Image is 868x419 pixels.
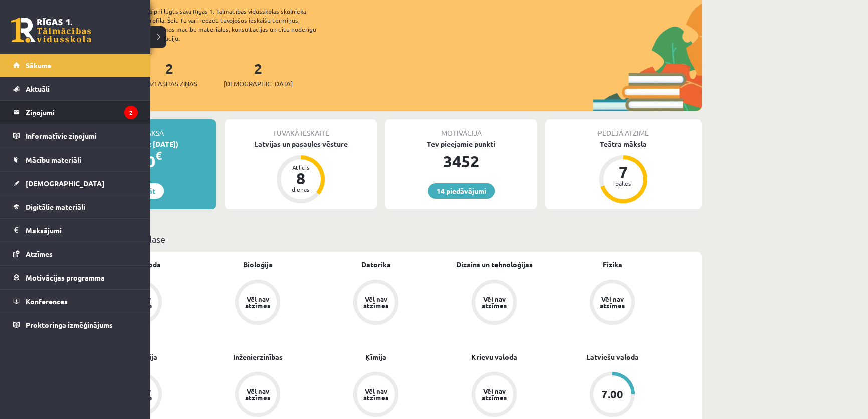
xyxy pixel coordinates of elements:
span: Digitālie materiāli [26,202,85,211]
div: 7 [608,164,638,180]
div: Teātra māksla [545,138,702,149]
a: Teātra māksla 7 balles [545,138,702,205]
div: Vēl nav atzīmes [244,388,272,401]
a: 2Neizlasītās ziņas [141,59,197,89]
div: balles [608,180,638,186]
div: Vēl nav atzīmes [598,296,626,309]
a: Rīgas 1. Tālmācības vidusskola [11,18,91,43]
a: Vēl nav atzīmes [198,280,317,327]
a: Dizains un tehnoloģijas [456,259,533,270]
p: Mācību plāns 8.a JK klase [64,232,698,246]
a: Proktoringa izmēģinājums [13,313,138,336]
a: Inženierzinības [233,352,283,362]
a: Maksājumi [13,219,138,242]
a: Atzīmes [13,242,138,265]
span: Mācību materiāli [26,155,81,164]
a: Ķīmija [365,352,386,362]
div: 3452 [385,149,537,173]
a: Motivācijas programma [13,266,138,289]
i: 2 [124,106,138,119]
a: Krievu valoda [471,352,517,362]
div: Motivācija [385,119,537,138]
a: Konferences [13,290,138,313]
span: Atzīmes [26,249,53,258]
a: Datorika [361,259,391,270]
a: 14 piedāvājumi [428,183,495,199]
a: Latvijas un pasaules vēsture Atlicis 8 dienas [225,138,377,205]
span: [DEMOGRAPHIC_DATA] [224,79,293,89]
span: € [155,148,162,163]
a: Vēl nav atzīmes [198,372,317,419]
div: Vēl nav atzīmes [244,296,272,309]
div: Vēl nav atzīmes [362,296,390,309]
span: Motivācijas programma [26,273,105,282]
a: Sākums [13,54,138,77]
span: Proktoringa izmēģinājums [26,320,113,329]
div: Vēl nav atzīmes [480,296,508,309]
span: Neizlasītās ziņas [141,79,197,89]
a: Digitālie materiāli [13,195,138,218]
div: dienas [286,186,316,192]
legend: Ziņojumi [26,101,138,124]
a: Vēl nav atzīmes [317,372,435,419]
a: [DEMOGRAPHIC_DATA] [13,172,138,195]
div: Tev pieejamie punkti [385,138,537,149]
a: Bioloģija [243,259,273,270]
a: Informatīvie ziņojumi [13,124,138,148]
a: Vēl nav atzīmes [435,372,553,419]
a: Vēl nav atzīmes [435,280,553,327]
a: Fizika [603,259,622,270]
div: Vēl nav atzīmes [362,388,390,401]
div: Atlicis [286,164,316,170]
span: Aktuāli [26,84,50,93]
a: Aktuāli [13,77,138,100]
a: Vēl nav atzīmes [553,280,672,327]
a: Ziņojumi2 [13,101,138,124]
span: Sākums [26,61,51,70]
div: Latvijas un pasaules vēsture [225,138,377,149]
div: Tuvākā ieskaite [225,119,377,138]
div: 8 [286,170,316,186]
div: Pēdējā atzīme [545,119,702,138]
span: Konferences [26,297,68,306]
legend: Informatīvie ziņojumi [26,124,138,148]
a: Vēl nav atzīmes [317,280,435,327]
div: Laipni lūgts savā Rīgas 1. Tālmācības vidusskolas skolnieka profilā. Šeit Tu vari redzēt tuvojošo... [146,7,334,43]
legend: Maksājumi [26,219,138,242]
a: Mācību materiāli [13,148,138,171]
a: Latviešu valoda [586,352,639,362]
a: 7.00 [553,372,672,419]
span: [DEMOGRAPHIC_DATA] [26,179,104,188]
a: 2[DEMOGRAPHIC_DATA] [224,59,293,89]
div: 7.00 [601,389,623,400]
div: Vēl nav atzīmes [480,388,508,401]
